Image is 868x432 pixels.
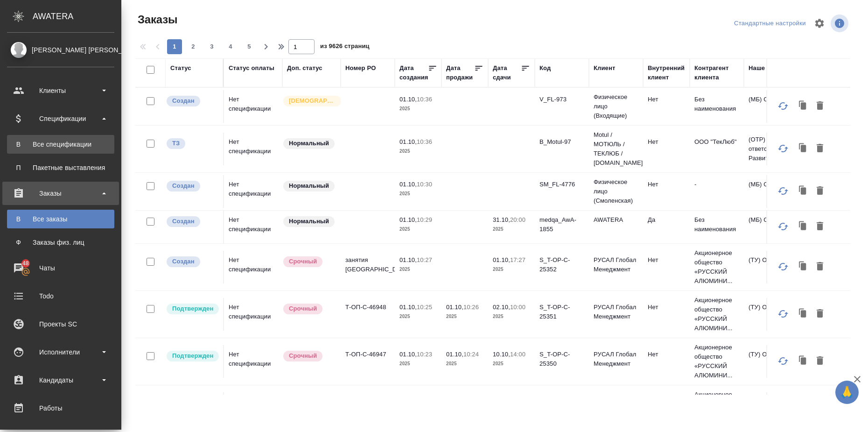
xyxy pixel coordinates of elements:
[493,256,510,263] p: 01.10,
[7,317,114,331] div: Проекты SC
[493,225,530,234] p: 2025
[772,303,794,325] button: Обновить
[812,352,828,370] button: Удалить
[812,182,828,200] button: Удалить
[694,215,739,234] p: Без наименования
[594,215,638,225] p: AWATERA
[594,92,638,120] p: Физическое лицо (Входящие)
[812,140,828,157] button: Удалить
[510,216,525,223] p: 20:00
[12,238,110,247] div: Заказы физ. лиц
[446,304,463,311] p: 01.10,
[772,95,794,117] button: Обновить
[282,95,336,107] div: Выставляется автоматически для первых 3 заказов нового контактного лица. Особое внимание
[694,296,739,333] p: Акционерное общество «РУССКИЙ АЛЮМИНИ...
[224,175,282,208] td: Нет спецификации
[289,96,336,106] p: [DEMOGRAPHIC_DATA]
[7,84,114,98] div: Клиенты
[166,350,218,362] div: Выставляет КМ после уточнения всех необходимых деталей и получения согласия клиента на запуск. С ...
[172,96,195,106] p: Создан
[224,133,282,165] td: Нет спецификации
[399,312,437,321] p: 2025
[282,215,336,228] div: Статус по умолчанию для стандартных заказов
[539,350,584,368] p: S_T-OP-C-25350
[33,7,121,26] div: AWATERA
[172,257,195,266] p: Создан
[399,256,417,263] p: 01.10,
[417,304,432,311] p: 10:25
[287,64,322,73] div: Доп. статус
[744,211,856,243] td: (МБ) ООО "Монблан"
[539,303,584,321] p: S_T-OP-C-25351
[694,95,739,113] p: Без наименования
[7,261,114,275] div: Чаты
[648,180,685,189] p: Нет
[510,256,525,263] p: 17:27
[493,265,530,274] p: 2025
[320,41,370,54] span: из 9626 страниц
[223,42,238,51] span: 4
[493,64,521,82] div: Дата сдачи
[694,137,739,147] p: ООО "ТекЛюб"
[341,345,395,378] td: Т-ОП-С-46947
[166,215,218,228] div: Выставляется автоматически при создании заказа
[648,303,685,312] p: Нет
[399,351,417,358] p: 01.10,
[744,345,856,378] td: (ТУ) ООО "Трактат"
[186,39,201,54] button: 2
[242,39,257,54] button: 5
[7,210,114,228] a: ВВсе заказы
[7,401,114,415] div: Работы
[510,304,525,311] p: 10:00
[446,312,483,321] p: 2025
[2,284,119,308] a: Todo
[242,42,257,51] span: 5
[417,96,432,103] p: 10:36
[224,345,282,378] td: Нет спецификации
[7,112,114,126] div: Спецификации
[831,14,850,32] span: Посмотреть информацию
[224,90,282,123] td: Нет спецификации
[7,289,114,303] div: Todo
[172,351,213,361] p: Подтвержден
[399,225,437,234] p: 2025
[282,255,336,268] div: Выставляется автоматически, если на указанный объем услуг необходимо больше времени в стандартном...
[510,351,525,358] p: 14:00
[289,257,317,266] p: Срочный
[463,351,479,358] p: 10:24
[744,251,856,283] td: (ТУ) ООО "Трактат"
[812,218,828,235] button: Удалить
[282,137,336,150] div: Статус по умолчанию для стандартных заказов
[399,181,417,188] p: 01.10,
[493,304,510,311] p: 02.10,
[744,392,856,425] td: (ТУ) ООО "Трактат"
[539,180,584,189] p: SM_FL-4776
[399,147,437,156] p: 2025
[749,64,795,73] div: Наше юр. лицо
[594,255,638,274] p: РУСАЛ Глобал Менеджмент
[289,351,317,361] p: Срочный
[539,64,551,73] div: Код
[7,186,114,200] div: Заказы
[772,137,794,160] button: Обновить
[172,139,180,148] p: ТЗ
[224,251,282,283] td: Нет спецификации
[794,305,812,323] button: Клонировать
[539,255,584,274] p: S_T-OP-C-25352
[7,158,114,177] a: ППакетные выставления
[772,215,794,238] button: Обновить
[166,180,218,192] div: Выставляется автоматически при создании заказа
[166,303,218,315] div: Выставляет КМ после уточнения всех необходимых деталей и получения согласия клиента на запуск. С ...
[839,382,855,402] span: 🙏
[166,95,218,107] div: Выставляется автоматически при создании заказа
[172,181,195,191] p: Создан
[835,381,859,404] button: 🙏
[223,39,238,54] button: 4
[417,351,432,358] p: 10:23
[744,90,856,123] td: (МБ) ООО "Монблан"
[772,180,794,202] button: Обновить
[289,181,329,191] p: Нормальный
[170,64,191,73] div: Статус
[166,137,218,150] div: Выставляет КМ при отправке заказа на расчет верстке (для тикета) или для уточнения сроков на прои...
[7,45,114,55] div: [PERSON_NAME] [PERSON_NAME]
